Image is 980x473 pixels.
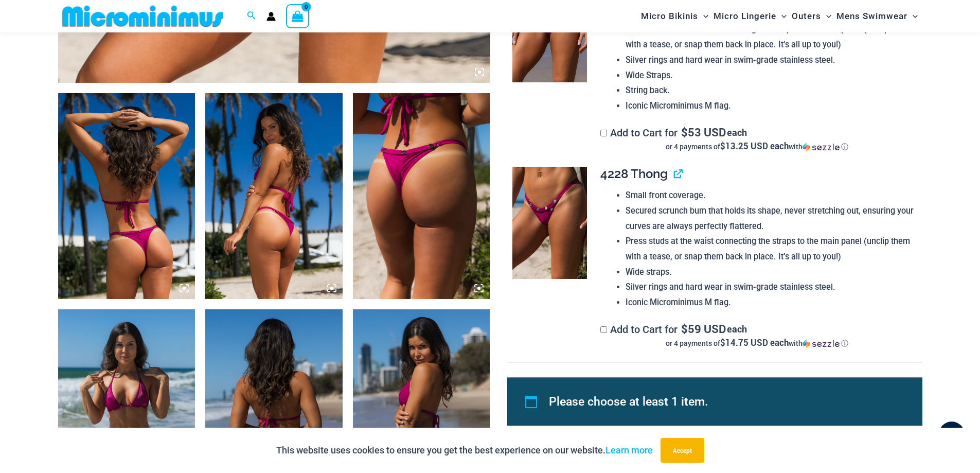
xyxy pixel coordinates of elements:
[626,52,914,68] li: Silver rings and hard wear in swim-grade stainless steel.
[600,323,914,348] label: Add to Cart for
[626,98,914,114] li: Iconic Microminimus M flag.
[836,3,907,29] span: Mens Swimwear
[605,445,653,456] a: Learn more
[907,3,918,29] span: Menu Toggle
[626,279,914,295] li: Silver rings and hard wear in swim-grade stainless steel.
[600,338,914,348] div: or 4 payments of$14.75 USD eachwithSezzle Click to learn more about Sezzle
[600,142,914,152] div: or 4 payments of with
[727,324,747,334] span: each
[681,127,726,137] span: 53 USD
[626,22,914,52] li: Press studs at the waist connecting the straps to the main panel (unclip them with a tease, or sn...
[681,125,688,139] span: $
[600,142,914,152] div: or 4 payments of$13.25 USD eachwithSezzle Click to learn more about Sezzle
[661,438,704,463] button: Accept
[600,127,914,152] label: Add to Cart for
[711,3,789,29] a: Micro LingerieMenu ToggleMenu Toggle
[803,339,840,348] img: Sezzle
[626,265,914,280] li: Wide straps.
[681,321,688,336] span: $
[600,338,914,348] div: or 4 payments of with
[720,140,789,152] span: $13.25 USD each
[727,127,747,137] span: each
[626,188,914,203] li: Small front coverage.
[276,443,653,458] p: This website uses cookies to ensure you get the best experience on our website.
[834,3,920,29] a: Mens SwimwearMenu ToggleMenu Toggle
[205,93,343,299] img: Tight Rope Pink 319 Top 4228 Thong
[512,167,587,279] img: Tight Rope Pink 4228 Thong
[600,166,668,181] span: 4228 Thong
[626,203,914,234] li: Secured scrunch bum that holds its shape, never stretching out, ensuring your curves are always p...
[638,3,711,29] a: Micro BikinisMenu ToggleMenu Toggle
[286,4,310,28] a: View Shopping Cart, empty
[626,295,914,310] li: Iconic Microminimus M flag.
[58,93,195,299] img: Tight Rope Pink 319 Top 4228 Thong
[698,3,708,29] span: Menu Toggle
[247,10,256,23] a: Search icon link
[58,5,227,28] img: MM SHOP LOGO FLAT
[266,12,276,21] a: Account icon link
[792,3,821,29] span: Outers
[789,3,834,29] a: OutersMenu ToggleMenu Toggle
[549,390,899,414] li: Please choose at least 1 item.
[626,68,914,83] li: Wide Straps.
[720,337,789,348] span: $14.75 USD each
[803,143,840,152] img: Sezzle
[821,3,831,29] span: Menu Toggle
[637,2,922,31] nav: Site Navigation
[641,3,698,29] span: Micro Bikinis
[600,130,607,136] input: Add to Cart for$53 USD eachor 4 payments of$13.25 USD eachwithSezzle Click to learn more about Se...
[600,326,607,333] input: Add to Cart for$59 USD eachor 4 payments of$14.75 USD eachwithSezzle Click to learn more about Se...
[626,83,914,98] li: String back.
[626,234,914,264] li: Press studs at the waist connecting the straps to the main panel (unclip them with a tease, or sn...
[714,3,776,29] span: Micro Lingerie
[776,3,787,29] span: Menu Toggle
[681,324,726,334] span: 59 USD
[353,93,490,299] img: Tight Rope Pink 4228 Thong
